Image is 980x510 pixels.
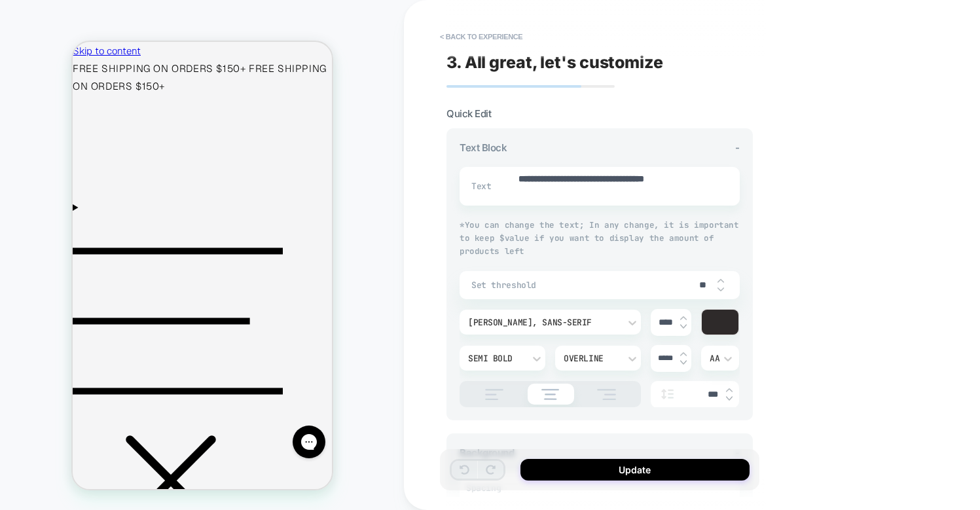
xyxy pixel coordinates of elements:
[478,389,511,400] img: align text left
[710,353,731,364] div: AA
[680,324,687,329] img: down
[468,317,619,328] div: [PERSON_NAME], sans-serif
[520,459,750,481] button: Update
[471,181,488,192] span: Text
[735,141,740,154] span: -
[468,353,524,364] div: Semi Bold
[460,219,739,257] span: * You can change the text; In any change, it is important to keep $value if you want to display t...
[446,52,663,72] span: 3. All great, let's customize
[726,388,733,393] img: up
[717,278,724,283] img: up
[460,141,507,154] span: Text Block
[535,389,566,400] img: align text center
[726,396,733,401] img: down
[213,379,259,421] iframe: Gorgias live chat messenger
[680,352,687,357] img: up
[446,107,491,120] span: Quick Edit
[460,446,514,459] span: Background
[471,280,689,291] span: Set threshold
[564,353,619,364] div: Overline
[680,316,687,321] img: up
[433,26,529,47] button: < Back to experience
[717,287,724,292] img: down
[680,360,687,365] img: down
[735,446,740,459] span: -
[590,389,623,400] img: align text right
[657,389,677,399] img: line height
